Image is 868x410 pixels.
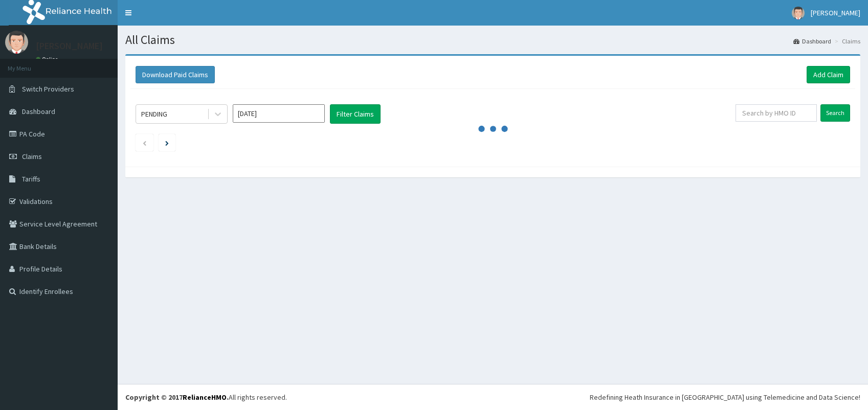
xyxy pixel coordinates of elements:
strong: Copyright © 2017 . [125,393,229,402]
input: Select Month and Year [233,104,325,123]
a: Next page [165,138,169,147]
svg: audio-loading [478,113,508,144]
input: Search [820,104,850,122]
h1: All Claims [125,33,860,47]
div: PENDING [141,109,167,119]
button: Download Paid Claims [136,66,215,83]
div: Redefining Heath Insurance in [GEOGRAPHIC_DATA] using Telemedicine and Data Science! [590,392,860,402]
footer: All rights reserved. [118,384,868,410]
span: Tariffs [22,174,40,184]
a: Online [36,56,60,63]
input: Search by HMO ID [736,104,817,122]
a: RelianceHMO [183,393,227,402]
p: [PERSON_NAME] [36,41,103,51]
img: User Image [5,31,28,54]
span: [PERSON_NAME] [811,8,860,17]
img: User Image [792,7,805,19]
span: Dashboard [22,107,55,116]
a: Add Claim [807,66,850,83]
button: Filter Claims [330,104,381,124]
span: Claims [22,152,42,161]
a: Previous page [142,138,147,147]
span: Switch Providers [22,84,74,94]
li: Claims [832,37,860,45]
a: Dashboard [793,37,831,45]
